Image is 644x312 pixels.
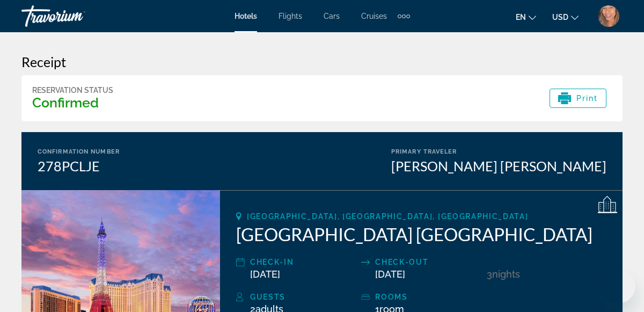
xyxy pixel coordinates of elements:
[361,12,387,20] a: Cruises
[391,158,606,174] div: [PERSON_NAME] [PERSON_NAME]
[550,89,607,108] button: Print
[552,9,579,25] button: Change currency
[32,86,113,95] div: Reservation Status
[516,9,536,25] button: Change language
[250,256,356,269] div: Check-in
[598,5,619,27] img: User image
[235,12,257,20] a: Hotels
[391,148,606,155] div: Primary Traveler
[487,269,492,280] span: 3
[492,269,520,280] span: Nights
[38,158,120,174] div: 278PCLJE
[21,2,129,30] a: Travorium
[324,12,340,20] a: Cars
[516,13,526,21] span: en
[398,8,410,25] button: Extra navigation items
[552,13,568,21] span: USD
[38,148,120,155] div: Confirmation Number
[250,291,356,303] div: Guests
[247,212,528,221] span: [GEOGRAPHIC_DATA], [GEOGRAPHIC_DATA], [GEOGRAPHIC_DATA]
[279,12,302,20] a: Flights
[32,95,113,111] h3: Confirmed
[375,291,481,303] div: rooms
[236,223,606,245] h2: [GEOGRAPHIC_DATA] [GEOGRAPHIC_DATA]
[375,256,481,269] div: Check-out
[375,269,405,280] span: [DATE]
[601,269,635,303] iframe: Button to launch messaging window
[21,54,623,70] h3: Receipt
[250,269,280,280] span: [DATE]
[576,94,598,103] span: Print
[595,5,623,27] button: User Menu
